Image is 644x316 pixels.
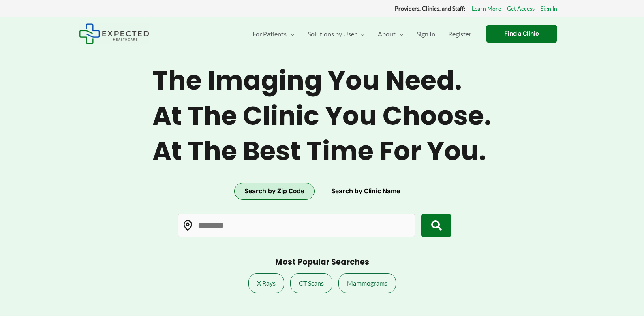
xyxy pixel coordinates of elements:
a: Find a Clinic [486,25,557,43]
span: Sign In [417,20,435,48]
span: Solutions by User [308,20,357,48]
h3: Most Popular Searches [275,257,369,267]
img: Expected Healthcare Logo - side, dark font, small [79,23,149,44]
span: Register [448,20,471,48]
a: AboutMenu Toggle [371,20,410,48]
strong: Providers, Clinics, and Staff: [395,5,466,12]
span: At the best time for you. [152,136,492,167]
a: Register [442,20,478,48]
button: Search by Clinic Name [321,183,410,200]
span: The imaging you need. [152,65,492,96]
a: For PatientsMenu Toggle [246,20,301,48]
button: Search by Zip Code [234,183,315,200]
span: About [378,20,396,48]
a: Solutions by UserMenu Toggle [301,20,371,48]
a: Sign In [410,20,442,48]
a: Sign In [541,3,557,14]
span: Menu Toggle [287,20,295,48]
a: Get Access [507,3,535,14]
span: Menu Toggle [396,20,404,48]
span: At the clinic you choose. [152,100,492,132]
a: Learn More [472,3,501,14]
img: Location pin [183,220,193,231]
span: For Patients [252,20,287,48]
nav: Primary Site Navigation [246,20,478,48]
a: Mammograms [338,273,396,293]
a: CT Scans [290,273,332,293]
a: X Rays [248,273,284,293]
span: Menu Toggle [357,20,365,48]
